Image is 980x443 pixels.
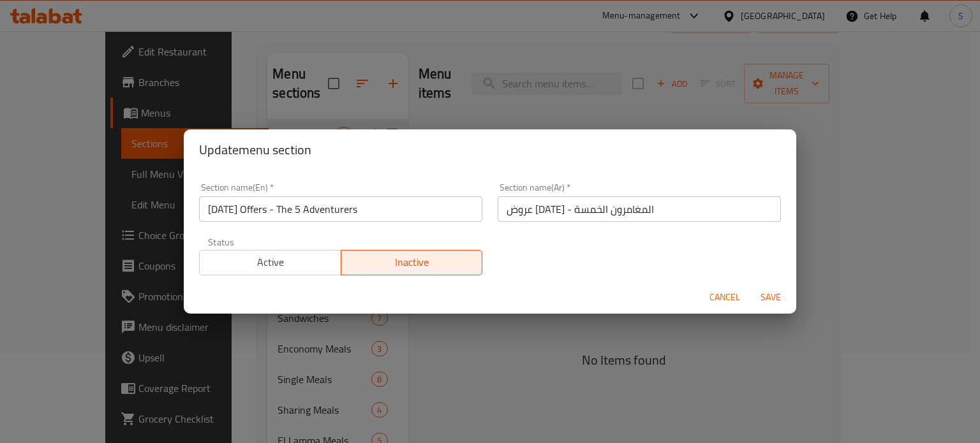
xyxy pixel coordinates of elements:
[750,286,791,309] button: Save
[498,196,781,222] input: Please enter section name(ar)
[205,253,336,272] span: Active
[199,250,341,275] button: Active
[199,140,781,160] h2: Update menu section
[346,253,478,272] span: Inactive
[341,250,483,275] button: Inactive
[709,289,740,305] span: Cancel
[755,289,786,305] span: Save
[704,286,745,309] button: Cancel
[199,196,482,222] input: Please enter section name(en)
